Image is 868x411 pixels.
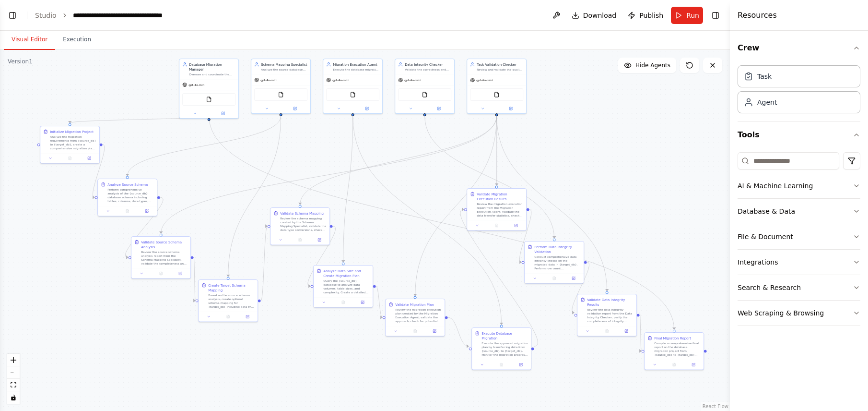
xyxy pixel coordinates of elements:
span: Run [686,11,699,20]
div: Validate Schema Mapping [280,211,324,216]
g: Edge from 4490b3b8-9bbf-40d0-9df6-95e15c2c9d7b to 80e50577-a773-4012-90de-50b6d7fef7d7 [448,315,469,349]
div: Final Migration Report [654,336,691,340]
div: React Flow controls [7,354,20,404]
div: Analyze Data Size and Create Migration Plan [323,268,370,278]
button: Database & Data [738,199,860,224]
div: Validate the correctness and integrity of migrated data by performing comprehensive checks includ... [405,68,451,72]
button: Open in side panel [354,300,371,305]
div: Database Migration Manager [189,62,235,72]
div: Task Validation Checker [477,62,523,67]
span: gpt-4o-mini [404,78,421,82]
div: Migration Execution AgentExecute the database migration from {source_db} to {target_db} by analyz... [323,59,383,114]
div: Execute the approved migration plan by transferring data from {source_db} to {target_db}. Monitor... [481,341,528,357]
div: File & Document [738,232,793,242]
button: No output available [492,362,512,368]
div: Validate Schema MappingReview the schema mapping created by the Schema Mapping Specialist, valida... [270,207,330,245]
div: Database & Data [738,206,795,216]
a: React Flow attribution [703,404,728,409]
button: Web Scraping & Browsing [738,301,860,326]
button: Open in side panel [618,328,634,334]
div: Perform Data Integrity ValidationConduct comprehensive data integrity checks on the migrated data... [524,241,584,284]
button: Publish [624,7,667,24]
div: Perform comprehensive analysis of the {source_db} database schema including tables, columns, data... [107,188,154,203]
button: Run [671,7,703,24]
div: Validate Migration PlanReview the migration execution plan created by the Migration Execution Age... [385,299,445,337]
div: Query the {source_db} database to analyze data volumes, table sizes, and complexity. Create a det... [323,279,370,294]
div: Tools [738,148,860,334]
g: Edge from d7aa2585-9ba3-4233-8788-d8dc7112d508 to 2b6df8c1-d913-4549-bfde-1ce0fd1b497a [494,116,610,291]
div: Execute Database Migration [481,331,528,340]
div: Initialize Migration ProjectAnalyze the migration requirements from {source_db} to {target_db}, c... [40,126,100,164]
g: Edge from fc1aaf23-2749-4997-b4bc-0449c9841cf5 to 3bdbd792-90bb-4743-9dd3-59779cecd4a3 [422,116,557,238]
div: Oversee and coordinate the entire database migration process by allocating tasks to specialized a... [189,73,235,76]
button: Show left sidebar [6,9,19,22]
h4: Resources [738,10,777,21]
button: Open in side panel [172,271,188,277]
div: Schema Mapping SpecialistAnalyze the source database schema from {source_db} and create optimal m... [251,59,311,114]
div: Analyze Source Schema [107,182,148,187]
button: Open in side panel [210,110,237,116]
div: Validate Migration Execution ResultsReview the migration execution report from the Migration Exec... [467,188,527,231]
div: Analyze the migration requirements from {source_db} to {target_db}, create a comprehensive migrat... [50,135,96,150]
div: Final Migration ReportCompile a comprehensive final report on the database migration project from... [644,332,704,370]
div: Create Target Schema Mapping [208,283,255,292]
g: Edge from d7aa2585-9ba3-4233-8788-d8dc7112d508 to a5c926ff-9462-4bb9-8a19-8caa87e56eb2 [494,116,499,185]
div: AI & Machine Learning [738,181,813,191]
a: Studio [35,12,57,19]
g: Edge from f0a7e377-cca8-42c1-8e48-548431597354 to 80e50577-a773-4012-90de-50b6d7fef7d7 [351,116,504,325]
span: Download [583,11,617,20]
div: Perform Data Integrity Validation [534,244,581,254]
button: No output available [405,328,425,334]
button: Hide Agents [618,58,676,73]
button: No output available [664,362,684,368]
div: Task Validation CheckerReview and validate the quality of responses from all migration agents, en... [467,59,527,114]
div: Analyze Source SchemaPerform comprehensive analysis of the {source_db} database schema including ... [97,179,157,217]
div: Agent [757,97,777,107]
button: Open in side panel [425,106,453,111]
div: Review the migration execution plan created by the Migration Execution Agent, validate the approa... [395,308,442,323]
g: Edge from a5c926ff-9462-4bb9-8a19-8caa87e56eb2 to 3bdbd792-90bb-4743-9dd3-59779cecd4a3 [516,207,534,265]
div: Compile a comprehensive final report on the database migration project from {source_db} to {targe... [654,341,701,357]
button: toggle interactivity [7,391,20,404]
div: Schema Mapping Specialist [261,62,307,67]
button: Open in side panel [139,208,155,214]
div: Validate Migration Execution Results [477,192,523,201]
button: Search & Research [738,275,860,300]
button: Open in side panel [513,362,529,368]
img: FileReadTool [278,92,284,97]
g: Edge from a78c7fe3-ef2f-4508-a434-d16ebd099b74 to 703e3862-cef2-40c5-ab7e-5d9f5c6f1787 [305,224,338,289]
div: Execute the database migration from {source_db} to {target_db} by analyzing data size, creating m... [333,68,379,72]
img: FileReadTool [494,92,500,97]
g: Edge from d8b8f900-d263-41f9-a325-d1e8b0984f68 to b5d41bc8-5bec-4288-9f2b-257e76a32db0 [125,116,283,176]
img: FileReadTool [422,92,428,97]
button: Open in side panel [282,106,309,111]
button: Open in side panel [239,314,256,320]
button: Open in side panel [81,156,97,161]
div: Database Migration ManagerOversee and coordinate the entire database migration process by allocat... [179,59,239,119]
div: Web Scraping & Browsing [738,308,824,318]
nav: breadcrumb [35,11,163,20]
div: Create Target Schema MappingBased on the source schema analysis, create optimal schema mapping fo... [198,279,258,322]
button: File & Document [738,224,860,249]
span: gpt-4o-mini [476,78,493,82]
button: Open in side panel [311,237,328,243]
div: Validate Source Schema Analysis [141,240,188,249]
div: Execute Database MigrationExecute the approved migration plan by transferring data from {source_d... [471,327,531,370]
button: Crew [738,35,860,61]
div: Analyze the source database schema from {source_db} and create optimal mapping suggestions for {t... [261,68,307,72]
button: No output available [487,223,507,229]
button: No output available [544,276,564,281]
div: Conduct comprehensive data integrity checks on the migrated data in {target_db}. Perform row coun... [534,255,581,270]
div: Validate Data Integrity Results [587,297,633,307]
div: Data Integrity Checker [405,62,451,67]
span: gpt-4o-mini [260,78,277,82]
button: No output available [290,237,310,243]
g: Edge from 703e3862-cef2-40c5-ab7e-5d9f5c6f1787 to 4490b3b8-9bbf-40d0-9df6-95e15c2c9d7b [376,284,382,320]
button: No output available [218,314,238,320]
div: Version 1 [8,58,33,65]
button: Open in side panel [426,328,443,334]
button: No output available [117,208,138,214]
div: Validate Source Schema AnalysisReview the source schema analysis report from the Schema Mapping S... [131,236,191,279]
div: Review the migration execution report from the Migration Execution Agent, validate the data trans... [477,202,523,218]
button: zoom in [7,354,20,366]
